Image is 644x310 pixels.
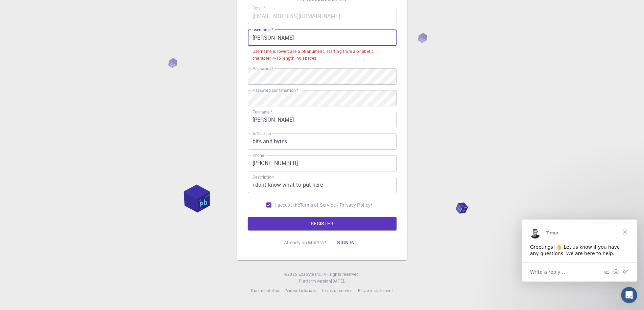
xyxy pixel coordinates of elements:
[253,152,264,158] label: Phone
[331,278,345,285] a: [DATE].
[299,271,322,278] a: Exabyte Inc.
[251,288,281,293] span: Documentation
[321,287,352,294] a: Terms of service
[332,236,360,249] button: Sign in
[324,271,360,278] span: All rights reserved.
[251,287,281,294] a: Documentation
[522,220,637,282] iframe: Intercom live chat message
[358,288,393,293] span: Privacy statement
[253,87,298,93] label: Password confirmation
[299,278,331,285] span: Platform version
[358,287,393,294] a: Privacy statement
[331,278,345,284] span: [DATE] .
[300,202,373,208] a: Terms of Service / Privacy Policy*
[253,48,392,62] div: Username is lowercase alphanumeric, starting from alphabetic character, 4-15 length, no spaces
[253,109,272,115] label: Fullname
[248,217,397,230] button: REGISTER
[299,271,322,277] span: Exabyte Inc.
[253,27,273,33] label: username
[286,287,316,294] a: Video Tutorials
[253,66,273,71] label: Password
[284,271,299,278] span: © 2025
[253,174,274,180] label: Description
[300,202,373,208] p: Terms of Service / Privacy Policy *
[284,239,327,246] p: Already on Mat3ra?
[253,5,265,11] label: Email
[621,287,637,303] iframe: Intercom live chat
[253,131,271,137] label: Affiliation
[321,288,352,293] span: Terms of service
[286,288,316,293] span: Video Tutorials
[275,202,300,208] span: I accept the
